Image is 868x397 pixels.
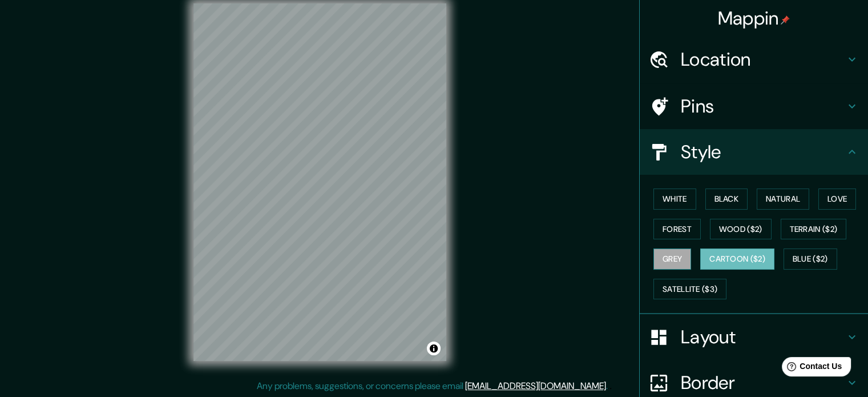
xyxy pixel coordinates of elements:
h4: Layout [681,326,845,348]
div: Layout [640,314,868,360]
canvas: Map [193,3,446,361]
button: Blue ($2) [784,248,837,270]
button: Forest [653,219,701,240]
button: Love [818,189,856,210]
div: Pins [640,83,868,129]
button: White [653,189,696,210]
h4: Border [681,371,845,394]
div: . [609,379,612,393]
iframe: Help widget launcher [766,352,855,384]
h4: Pins [681,95,845,118]
button: Toggle attribution [427,342,441,355]
p: Any problems, suggestions, or concerns please email . [257,379,608,393]
button: Wood ($2) [710,219,772,240]
h4: Style [681,141,845,163]
button: Terrain ($2) [781,219,847,240]
button: Black [705,189,748,210]
img: pin-icon.png [781,15,790,25]
div: Location [640,37,868,82]
h4: Location [681,48,845,71]
div: Style [640,129,868,175]
div: . [608,379,609,393]
a: [EMAIL_ADDRESS][DOMAIN_NAME] [465,380,606,392]
button: Cartoon ($2) [700,248,774,270]
button: Grey [653,248,691,270]
button: Satellite ($3) [653,279,726,300]
button: Natural [757,189,809,210]
h4: Mappin [718,7,790,30]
